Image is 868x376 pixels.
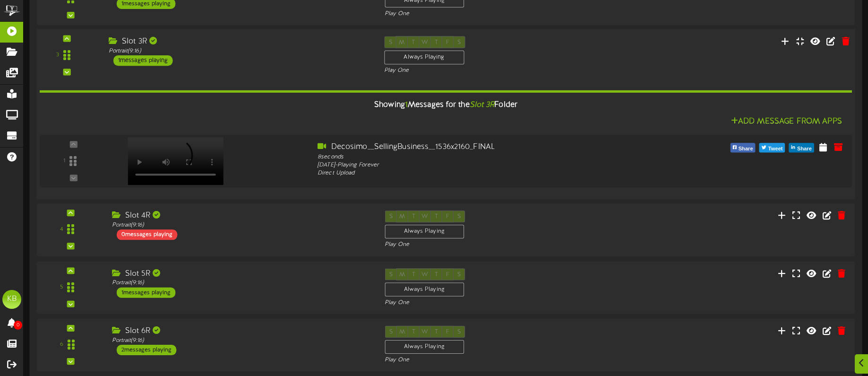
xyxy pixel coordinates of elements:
[109,36,370,47] div: Slot 3R
[470,101,495,110] i: Slot 3R
[730,143,755,153] button: Share
[318,142,642,153] div: Decosimo__SellingBusiness__1536x2160_FINAL
[318,169,642,177] div: Direct Upload
[112,326,370,337] div: Slot 6R
[60,341,63,349] div: 6
[384,51,464,65] div: Always Playing
[385,10,575,18] div: Play One
[14,321,22,330] span: 0
[112,221,370,229] div: Portrait ( 9:16 )
[318,161,642,169] div: [DATE] - Playing Forever
[766,144,785,154] span: Tweet
[737,144,755,154] span: Share
[33,96,859,116] div: Showing Messages for the Folder
[113,55,173,66] div: 1 messages playing
[318,153,642,161] div: 8 seconds
[385,282,464,296] div: Always Playing
[112,210,370,221] div: Slot 4R
[385,298,575,306] div: Play One
[112,337,370,345] div: Portrait ( 9:16 )
[789,143,814,153] button: Share
[759,143,785,153] button: Tweet
[117,345,176,355] div: 2 messages playing
[2,290,21,309] div: KB
[385,356,575,364] div: Play One
[117,287,175,297] div: 1 messages playing
[385,225,464,238] div: Always Playing
[385,340,464,354] div: Always Playing
[384,67,576,75] div: Play One
[109,47,370,55] div: Portrait ( 9:16 )
[728,116,845,128] button: Add Message From Apps
[112,268,370,279] div: Slot 5R
[117,229,177,240] div: 0 messages playing
[795,144,814,154] span: Share
[385,241,575,249] div: Play One
[112,279,370,287] div: Portrait ( 9:16 )
[405,101,408,110] span: 1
